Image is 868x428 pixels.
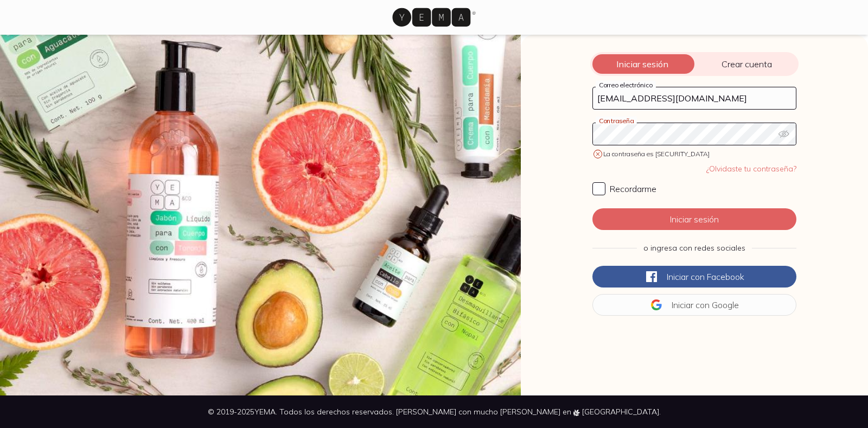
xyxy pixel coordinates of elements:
button: Iniciar conGoogle [592,294,796,316]
button: Iniciar sesión [592,208,796,230]
span: Recordarme [610,183,656,194]
span: Crear cuenta [694,59,799,69]
button: Iniciar conFacebook [592,266,796,288]
span: La contraseña es [SECURITY_DATA] [603,151,710,157]
span: Iniciar con [672,299,710,310]
label: Contraseña [596,117,637,125]
span: o ingresa con redes sociales [643,243,745,253]
label: Correo electrónico [596,81,656,89]
span: [PERSON_NAME] con mucho [PERSON_NAME] en [GEOGRAPHIC_DATA]. [396,407,661,417]
span: Iniciar con [667,271,705,282]
input: Recordarme [592,182,605,195]
span: Iniciar sesión [590,59,694,69]
a: ¿Olvidaste tu contraseña? [706,164,796,174]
